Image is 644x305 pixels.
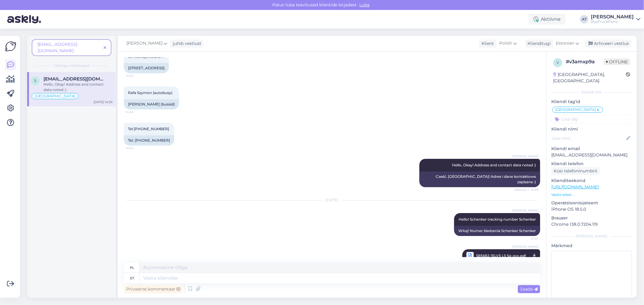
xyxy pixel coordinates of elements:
div: [STREET_ADDRESS] [124,63,169,73]
span: [PERSON_NAME] [512,244,538,249]
div: Tel. [PHONE_NUMBER] [124,135,174,146]
div: Cześć, [GEOGRAPHIC_DATA]! Adres i dane kontaktowe zapisane :) [419,171,540,187]
a: [PERSON_NAME]585682-15LV5 LS Sp zoo.pdf12:42 [462,249,540,262]
span: 14:44 [126,110,148,114]
span: [PERSON_NAME] [512,154,538,159]
span: szymonrafa134@gmail.com [43,76,106,82]
span: Hello, Okay! Address and contact data noted :) [452,163,536,167]
p: iPhone OS 18.5.0 [551,206,632,212]
p: Vaata edasi ... [551,192,632,197]
p: Kliendi email [551,146,632,152]
p: [EMAIL_ADDRESS][DOMAIN_NAME] [551,152,632,158]
span: Offline [604,58,630,65]
p: Kliendi tag'id [551,99,632,105]
div: Witaj! Numer śledzenia Schenker Schenker [454,226,540,236]
div: AT [580,15,588,24]
a: [URL][DOMAIN_NAME] [551,184,599,190]
img: Askly Logo [5,41,16,52]
span: 12:42 [516,236,538,241]
span: [PERSON_NAME] [127,40,162,47]
span: 14:44 [126,146,148,150]
p: Märkmed [551,243,632,249]
span: Hello! Schenker tracking number Schenker [459,217,536,222]
span: v [556,60,559,65]
p: Chrome 138.0.7204.119 [551,221,632,228]
span: [GEOGRAPHIC_DATA] [555,108,596,112]
div: Hello, Okay! Address and contact data noted :) [43,82,112,93]
span: [GEOGRAPHIC_DATA] [35,94,75,98]
div: Privaatne kommentaar [124,285,183,293]
div: juhib vestlust [171,40,201,47]
div: Küsi telefoninumbrit [551,167,600,175]
div: [PERSON_NAME] [551,234,632,239]
span: [EMAIL_ADDRESS][DOMAIN_NAME] [37,42,77,53]
div: Arhiveeri vestlus [585,39,631,48]
div: Klient [479,40,494,47]
span: 14:43 [126,74,148,78]
div: [PERSON_NAME] [591,14,634,19]
span: Rafa Szymon (autobusy) [128,90,172,95]
span: Estonian [556,40,574,47]
input: Lisa nimi [552,135,625,142]
p: Kliendi nimi [551,126,632,132]
input: Lisa tag [551,115,632,124]
p: Brauser [551,215,632,221]
span: Otsingu tulemused [54,63,89,68]
div: # v3amxp9a [566,58,604,65]
div: Kliendi info [551,90,632,95]
div: BusTruckParts [591,19,634,24]
div: et [130,273,134,283]
div: [DATE] 14:59 [94,100,112,104]
a: [PERSON_NAME]BusTruckParts [591,14,640,24]
p: Operatsioonisüsteem [551,200,632,206]
div: pl [130,263,134,273]
p: Kliendi telefon [551,161,632,167]
div: [DATE] [124,197,540,203]
div: [GEOGRAPHIC_DATA], [GEOGRAPHIC_DATA] [553,71,626,84]
div: Klienditugi [525,40,551,47]
span: [PERSON_NAME] [512,208,538,213]
span: Luba [358,2,372,8]
span: s [34,78,37,83]
span: Tel [PHONE_NUMBER] [128,127,169,131]
span: Saada [520,286,538,292]
span: Polish [499,40,512,47]
span: 585682-15LV5 LS Sp zoo.pdf [476,252,526,259]
span: Nähtud ✓ 14:59 [515,187,538,192]
p: Klienditeekond [551,178,632,184]
div: [PERSON_NAME] (bussid) [124,99,179,109]
div: Aktiivne [529,14,566,25]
